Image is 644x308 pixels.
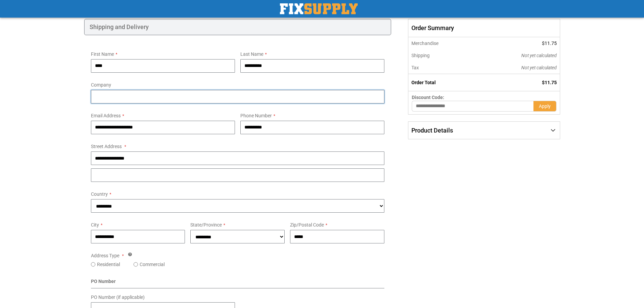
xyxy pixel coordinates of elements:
span: Company [91,82,111,88]
span: Not yet calculated [521,53,557,58]
span: Order Summary [408,19,560,37]
span: Discount Code: [412,95,444,100]
span: City [91,222,99,228]
span: Address Type [91,253,119,258]
span: Last Name [240,51,263,57]
th: Merchandise [408,37,476,49]
label: Commercial [140,261,165,268]
a: store logo [280,3,358,14]
span: $11.75 [542,41,557,46]
span: State/Province [190,222,222,228]
div: PO Number [91,278,385,288]
img: Fix Industrial Supply [280,3,358,14]
label: Residential [97,261,120,268]
span: Email Address [91,113,121,118]
span: Phone Number [240,113,272,118]
button: Apply [533,101,556,112]
span: Street Address [91,144,122,149]
span: First Name [91,51,114,57]
span: Product Details [411,127,453,134]
span: Not yet calculated [521,65,557,70]
span: Zip/Postal Code [290,222,324,228]
span: Apply [539,103,551,109]
span: $11.75 [542,80,557,85]
div: Shipping and Delivery [84,19,391,35]
span: Shipping [411,53,430,58]
strong: Order Total [411,80,436,85]
span: Country [91,191,108,197]
th: Tax [408,62,476,74]
span: PO Number (if applicable) [91,294,145,300]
